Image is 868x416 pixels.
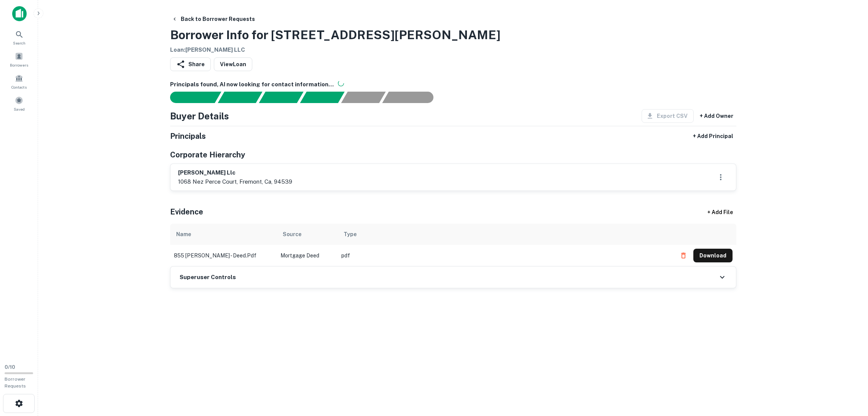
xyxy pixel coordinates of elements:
[214,57,252,71] a: ViewLoan
[12,6,27,21] img: capitalize-icon.png
[382,92,443,103] div: AI fulfillment process complete.
[176,230,191,239] div: Name
[693,249,733,262] button: Download
[180,273,236,282] h6: Superuser Controls
[170,245,277,266] td: 855 [PERSON_NAME] - deed.pdf
[344,230,357,239] div: Type
[2,71,36,92] a: Contacts
[169,12,258,26] button: Back to Borrower Requests
[11,84,27,90] span: Contacts
[170,149,245,160] h5: Corporate Hierarchy
[10,62,28,68] span: Borrowers
[283,230,301,239] div: Source
[14,106,25,112] span: Saved
[694,205,747,219] div: + Add File
[277,245,338,266] td: Mortgage Deed
[170,109,229,123] h4: Buyer Details
[341,92,385,103] div: Principals found, still searching for contact information. This may take time...
[697,109,736,123] button: + Add Owner
[677,249,690,262] button: Delete file
[690,129,736,143] button: + Add Principal
[170,224,277,245] th: Name
[170,130,206,142] h5: Principals
[259,92,303,103] div: Documents found, AI parsing details...
[178,177,292,186] p: 1068 nez perce court, fremont, ca, 94539
[178,168,292,177] h6: [PERSON_NAME] llc
[277,224,338,245] th: Source
[218,92,262,103] div: Your request is received and processing...
[338,224,673,245] th: Type
[170,224,736,266] div: scrollable content
[170,80,736,89] h6: Principals found, AI now looking for contact information...
[170,26,500,44] h3: Borrower Info for [STREET_ADDRESS][PERSON_NAME]
[2,93,36,114] a: Saved
[338,245,673,266] td: pdf
[2,49,36,70] a: Borrowers
[170,57,211,71] button: Share
[300,92,344,103] div: Principals found, AI now looking for contact information...
[170,206,203,218] h5: Evidence
[161,92,218,103] div: Sending borrower request to AI...
[5,376,26,389] span: Borrower Requests
[170,46,500,54] h6: Loan : [PERSON_NAME] LLC
[5,364,15,370] span: 0 / 10
[13,40,25,46] span: Search
[2,27,36,48] a: Search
